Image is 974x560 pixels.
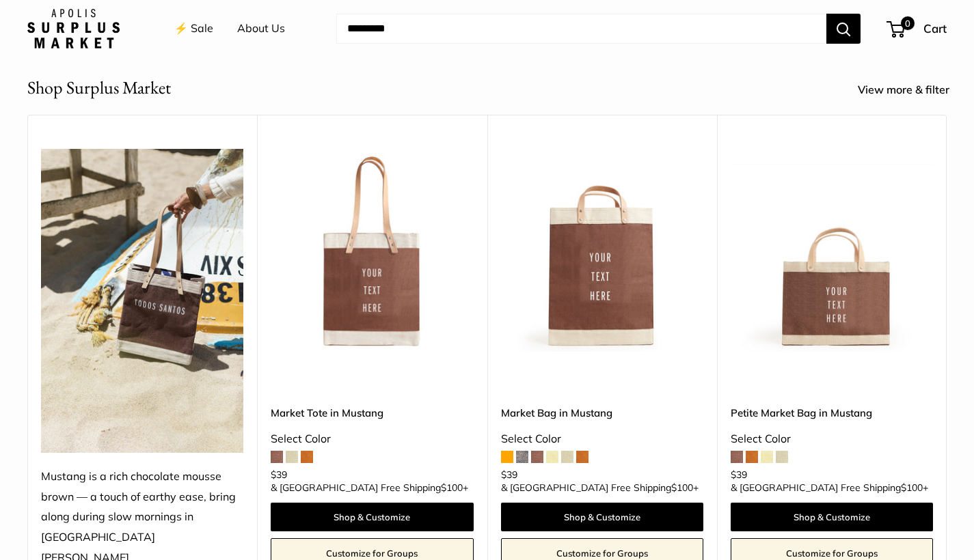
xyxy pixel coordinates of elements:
[731,429,933,449] div: Select Color
[336,14,826,44] input: Search...
[271,503,473,531] a: Shop & Customize
[271,483,468,492] span: & [GEOGRAPHIC_DATA] Free Shipping +
[731,149,933,351] img: Petite Market Bag in Mustang
[888,18,947,40] a: 0 Cart
[501,429,703,449] div: Select Color
[731,149,933,351] a: Petite Market Bag in MustangPetite Market Bag in Mustang
[731,483,928,492] span: & [GEOGRAPHIC_DATA] Free Shipping +
[271,149,473,351] img: Market Tote in Mustang
[901,481,923,494] span: $100
[826,14,861,44] button: Search
[41,149,243,452] img: Mustang is a rich chocolate mousse brown — a touch of earthy ease, bring along during slow mornin...
[923,21,947,36] span: Cart
[501,468,517,481] span: $39
[731,503,933,531] a: Shop & Customize
[441,481,463,494] span: $100
[27,9,120,48] img: Apolis: Surplus Market
[501,503,703,531] a: Shop & Customize
[271,468,287,481] span: $39
[501,149,703,351] a: Market Bag in MustangMarket Bag in Mustang
[858,80,964,100] a: View more & filter
[501,149,703,351] img: Market Bag in Mustang
[901,16,915,30] span: 0
[501,405,703,421] a: Market Bag in Mustang
[731,468,747,481] span: $39
[237,18,285,39] a: About Us
[271,405,473,421] a: Market Tote in Mustang
[174,18,213,39] a: ⚡️ Sale
[671,481,693,494] span: $100
[27,74,171,101] h2: Shop Surplus Market
[271,429,473,449] div: Select Color
[271,149,473,351] a: Market Tote in MustangMarket Tote in Mustang
[731,405,933,421] a: Petite Market Bag in Mustang
[501,483,699,492] span: & [GEOGRAPHIC_DATA] Free Shipping +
